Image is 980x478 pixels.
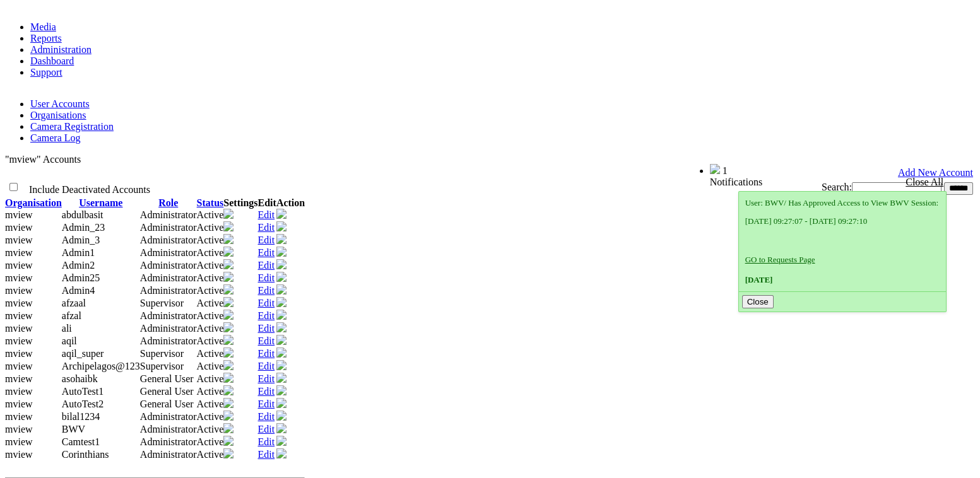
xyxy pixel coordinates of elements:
img: user-active-green-icon.svg [276,423,286,433]
td: Administrator [140,221,197,234]
td: Active [197,322,224,335]
a: Media [30,21,56,32]
span: mview [5,272,33,283]
a: Edit [258,298,275,308]
span: mview [5,348,33,359]
a: Organisation [5,197,62,208]
a: Dashboard [30,55,74,66]
img: camera24.png [223,385,233,395]
img: user-active-green-icon.svg [276,209,286,219]
a: Edit [258,335,275,346]
a: Reports [30,33,62,44]
td: Supervisor [140,347,197,360]
img: camera24.png [223,411,233,421]
td: General User [140,385,197,398]
a: Support [30,67,62,78]
img: user-active-green-icon.svg [276,247,286,257]
a: Deactivate [276,450,286,460]
img: camera24.png [223,310,233,320]
td: Administrator [140,411,197,423]
img: camera24.png [223,259,233,269]
td: Administrator [140,259,197,272]
button: Close [742,295,774,308]
span: afzaal [62,298,86,308]
span: ali [62,323,72,334]
td: Active [197,310,224,322]
td: Active [197,335,224,347]
a: Edit [258,209,275,220]
img: camera24.png [223,297,233,307]
span: BWV [62,424,85,434]
a: Deactivate [276,374,286,385]
a: Deactivate [276,424,286,435]
a: Edit [258,310,275,321]
span: mview [5,361,33,371]
span: Admin_23 [62,222,105,233]
img: camera24.png [223,436,233,446]
a: Close All [906,177,943,187]
img: user-active-green-icon.svg [276,398,286,408]
td: Administrator [140,436,197,448]
img: user-active-green-icon.svg [276,221,286,231]
span: Admin25 [62,272,100,283]
img: user-active-green-icon.svg [276,448,286,458]
a: Organisations [30,110,86,120]
a: Edit [258,424,275,434]
td: Administrator [140,322,197,335]
td: Active [197,360,224,373]
img: camera24.png [223,347,233,358]
a: Deactivate [276,223,286,233]
a: Edit [258,247,275,258]
td: Administrator [140,284,197,297]
span: mview [5,310,33,321]
a: Status [197,197,224,208]
a: Edit [258,285,275,296]
span: afzal [62,310,81,321]
a: Edit [258,272,275,283]
a: Username [79,197,122,208]
td: Administrator [140,272,197,284]
a: Edit [258,386,275,397]
img: user-active-green-icon.svg [276,272,286,282]
span: [DATE] [745,275,773,284]
img: camera24.png [223,360,233,370]
span: mview [5,235,33,245]
span: "mview" Accounts [5,154,81,165]
span: AutoTest2 [62,399,103,409]
img: bell25.png [710,164,720,174]
span: mview [5,411,33,422]
td: Supervisor [140,360,197,373]
a: Deactivate [276,399,286,410]
td: Active [197,436,224,448]
td: Active [197,259,224,272]
span: asohaibk [62,373,98,384]
span: mview [5,373,33,384]
span: bilal1234 [62,411,100,422]
td: Administrator [140,423,197,436]
a: User Accounts [30,98,90,109]
a: Camera Registration [30,121,114,132]
span: mview [5,222,33,233]
img: camera24.png [223,322,233,332]
img: user-active-green-icon.svg [276,234,286,244]
td: Active [197,411,224,423]
td: Administrator [140,310,197,322]
a: Edit [258,373,275,384]
td: Active [197,448,224,461]
img: user-active-green-icon.svg [276,310,286,320]
img: user-active-green-icon.svg [276,347,286,358]
span: Archipelagos@123 [62,361,140,371]
a: Edit [258,348,275,359]
th: Edit [258,197,276,209]
a: Edit [258,235,275,245]
img: user-active-green-icon.svg [276,284,286,294]
span: 1 [723,165,728,176]
a: Edit [258,323,275,334]
span: Corinthians [62,449,109,460]
a: Deactivate [276,324,286,334]
a: Deactivate [276,298,286,309]
td: Administrator [140,247,197,259]
img: camera24.png [223,423,233,433]
td: Active [197,373,224,385]
span: mview [5,399,33,409]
